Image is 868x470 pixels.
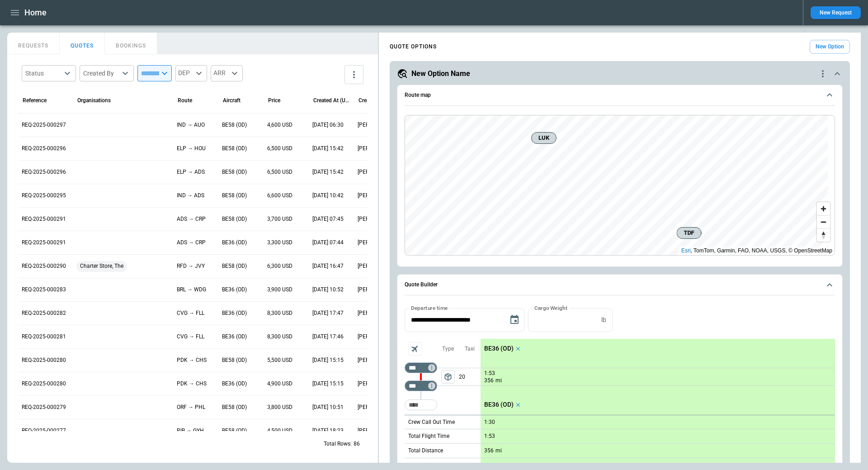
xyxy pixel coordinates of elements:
[177,215,206,223] p: ADS → CRP
[22,404,66,411] p: REQ-2025-000279
[358,333,396,341] p: [PERSON_NAME]
[22,309,66,317] p: REQ-2025-000282
[177,168,205,176] p: ELP → ADS
[267,356,292,364] p: 5,500 USD
[358,309,396,317] p: [PERSON_NAME]
[312,333,344,341] p: 09/16/2025 17:46
[222,121,247,129] p: BE58 (OD)
[358,121,396,129] p: [PERSON_NAME]
[495,377,502,385] p: mi
[177,286,206,294] p: BRL → WDG
[22,168,66,176] p: REQ-2025-000296
[222,380,247,388] p: BE36 (OD)
[177,192,204,199] p: IND → ADS
[411,69,470,79] h5: New Option Name
[810,40,850,54] button: New Option
[441,370,455,384] button: left aligned
[408,418,455,426] p: Crew Call Out Time
[177,404,205,411] p: ORF → PHL
[222,239,247,247] p: BE36 (OD)
[267,215,292,223] p: 3,700 USD
[484,433,495,440] p: 1:53
[22,121,66,129] p: REQ-2025-000297
[177,262,205,270] p: RFD → JVY
[222,404,247,411] p: BE58 (OD)
[177,333,204,341] p: CVG → FLL
[405,115,835,256] div: Route map
[405,399,437,410] div: Too short
[484,377,494,385] p: 356
[817,228,830,242] button: Reset bearing to north
[313,97,352,104] div: Created At (UTC-05:00)
[358,215,396,223] p: [PERSON_NAME]
[405,275,835,295] button: Quote Builder
[817,215,830,228] button: Zoom out
[354,440,360,448] p: 86
[484,401,514,408] p: BE36 (OD)
[312,356,344,364] p: 09/16/2025 15:15
[441,370,455,384] span: Type of sector
[484,462,509,469] p: 1,156 USD
[312,239,344,247] p: 09/22/2025 07:44
[681,247,691,254] a: Esri
[22,215,66,223] p: REQ-2025-000291
[817,202,830,215] button: Zoom in
[411,304,448,312] label: Departure time
[177,356,207,364] p: PDK → CHS
[23,97,47,104] div: Reference
[312,145,344,152] p: 09/22/2025 15:42
[811,6,861,19] button: New Request
[312,168,344,176] p: 09/22/2025 15:42
[25,69,61,78] div: Status
[222,286,247,294] p: BE36 (OD)
[681,246,832,255] div: , TomTom, Garmin, FAO, NOAA, USGS, © OpenStreetMap
[358,404,396,411] p: [PERSON_NAME]
[222,356,247,364] p: BE58 (OD)
[312,380,344,388] p: 09/16/2025 15:15
[22,192,66,199] p: REQ-2025-000295
[267,286,292,294] p: 3,900 USD
[268,97,280,104] div: Price
[358,168,396,176] p: [PERSON_NAME]
[681,228,698,237] span: TDF
[24,7,47,18] h1: Home
[222,215,247,223] p: BE58 (OD)
[358,262,396,270] p: [PERSON_NAME]
[443,372,453,381] span: package_2
[105,33,157,54] button: BOOKINGS
[442,345,454,353] p: Type
[267,168,292,176] p: 6,500 USD
[817,68,828,79] div: quote-option-actions
[405,115,828,256] canvas: Map
[408,432,449,440] p: Total Flight Time
[408,342,422,356] span: Aircraft selection
[76,255,127,278] span: Charter Store, The
[495,447,502,455] p: mi
[405,92,431,98] h6: Route map
[484,419,495,426] p: 1:30
[22,380,66,388] p: REQ-2025-000280
[484,447,494,454] p: 356
[358,239,396,247] p: [PERSON_NAME]
[535,133,552,142] span: LUK
[222,168,247,176] p: BE58 (OD)
[484,345,514,352] p: BE36 (OD)
[222,145,247,152] p: BE58 (OD)
[267,404,292,411] p: 3,800 USD
[312,286,344,294] p: 09/17/2025 10:52
[358,356,396,364] p: [PERSON_NAME]
[534,304,567,312] label: Cargo Weight
[177,380,207,388] p: PDK → CHS
[267,121,292,129] p: 4,600 USD
[222,333,247,341] p: BE36 (OD)
[267,145,292,152] p: 6,500 USD
[83,69,119,78] div: Created By
[359,97,384,104] div: Created by
[222,309,247,317] p: BE36 (OD)
[358,380,396,388] p: [PERSON_NAME]
[177,309,204,317] p: CVG → FLL
[22,333,66,341] p: REQ-2025-000281
[459,368,481,385] p: 20
[405,380,437,391] div: Too short
[22,262,66,270] p: REQ-2025-000290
